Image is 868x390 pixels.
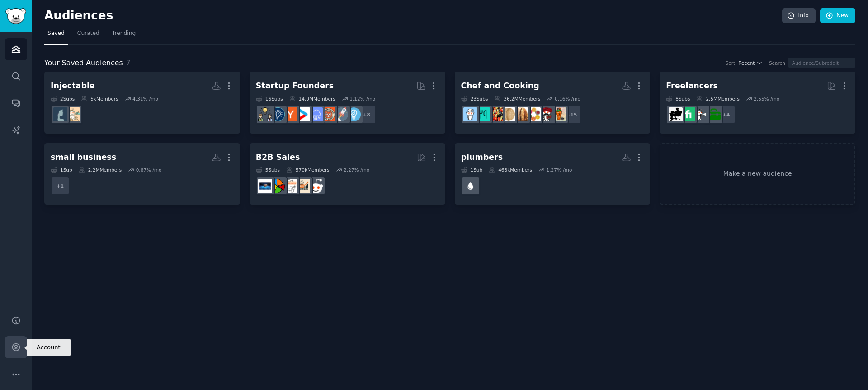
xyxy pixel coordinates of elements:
div: 5k Members [81,96,118,102]
input: Audience/Subreddit [788,58,855,68]
a: Injectable2Subs5kMembers4.31% /moMedSpaMedicalaesthetics [44,72,240,134]
div: Injectable [51,80,95,91]
div: 2.55 % /mo [754,96,779,102]
img: growmybusiness [258,107,272,121]
a: Freelancers8Subs2.5MMembers2.55% /mo+4forhirefreelance_forhireFiverrFreelancers [660,72,855,134]
div: 1 Sub [461,167,483,173]
img: IndianFood [539,107,553,121]
span: Your Saved Audiences [44,58,123,69]
img: Entrepreneurship [271,107,285,121]
div: 36.2M Members [494,96,540,102]
div: 5 Sub s [256,167,280,173]
a: Startup Founders16Subs14.0MMembers1.12% /mo+8EntrepreneurstartupsEntrepreneurRideAlongSaaSstartup... [250,72,445,134]
a: small business1Sub2.2MMembers0.87% /mo+1 [44,143,240,205]
img: forhire [707,107,721,121]
img: Freelancers [669,107,683,121]
span: Saved [47,29,65,38]
div: Freelancers [666,80,718,91]
img: Easy_Recipes [476,107,490,121]
div: 2.5M Members [696,96,739,102]
span: 7 [126,58,131,67]
div: small business [51,152,116,163]
img: MedSpa [66,107,80,121]
a: Curated [74,26,103,45]
a: Info [782,8,816,24]
img: salestechniques [296,179,310,193]
div: + 4 [717,105,736,124]
img: B_2_B_Selling_Tips [258,179,272,193]
div: 2 Sub s [51,96,75,102]
a: Trending [109,26,139,45]
img: Fiverr [681,107,695,121]
span: Curated [77,29,99,38]
img: Health2020 [489,107,503,121]
div: Sort [726,60,736,66]
button: Recent [738,60,763,66]
div: 4.31 % /mo [132,96,158,102]
a: B2B Sales5Subs570kMembers2.27% /mosalessalestechniquesb2b_salesB2BSalesB_2_B_Selling_Tips [250,143,445,205]
img: vegetarian [552,107,566,121]
div: 1 Sub [51,167,72,173]
img: sales [309,179,323,193]
a: plumbers1Sub468kMembers1.27% /moPlumbing [455,143,651,205]
div: 0.87 % /mo [136,167,162,173]
img: PlantBasedDiet [527,107,541,121]
div: 2.27 % /mo [344,167,369,173]
span: Trending [112,29,136,38]
img: Plumbing [463,179,477,193]
div: 23 Sub s [461,96,488,102]
img: ycombinator [283,107,297,121]
img: Entrepreneur [347,107,361,121]
div: plumbers [461,152,503,163]
a: Chef and Cooking23Subs36.2MMembers0.16% /mo+15vegetarianIndianFoodPlantBasedDietBreaditSourdoughH... [455,72,651,134]
img: startups [334,107,348,121]
img: B2BSales [271,179,285,193]
img: Sourdough [501,107,515,121]
div: 8 Sub s [666,96,690,102]
div: B2B Sales [256,152,300,163]
div: + 15 [562,105,581,124]
a: New [820,8,855,24]
div: + 8 [357,105,376,124]
img: freelance_forhire [694,107,708,121]
div: + 1 [51,176,70,195]
a: Make a new audience [660,143,855,205]
img: SaaS [309,107,323,121]
div: Chef and Cooking [461,80,539,91]
img: EntrepreneurRideAlong [321,107,335,121]
h2: Audiences [44,9,782,23]
span: Recent [738,60,755,66]
img: Breadit [514,107,528,121]
div: 468k Members [489,167,532,173]
img: startup [296,107,310,121]
div: 570k Members [286,167,330,173]
div: 1.12 % /mo [349,96,375,102]
div: Search [769,60,785,66]
img: Medicalaesthetics [53,107,67,121]
img: GummySearch logo [5,8,26,24]
div: 14.0M Members [289,96,335,102]
div: 0.16 % /mo [555,96,580,102]
img: b2b_sales [283,179,297,193]
div: 16 Sub s [256,96,283,102]
div: 1.27 % /mo [546,167,572,173]
img: recipes [463,107,477,121]
a: Saved [44,26,68,45]
div: 2.2M Members [79,167,122,173]
div: Startup Founders [256,80,334,91]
